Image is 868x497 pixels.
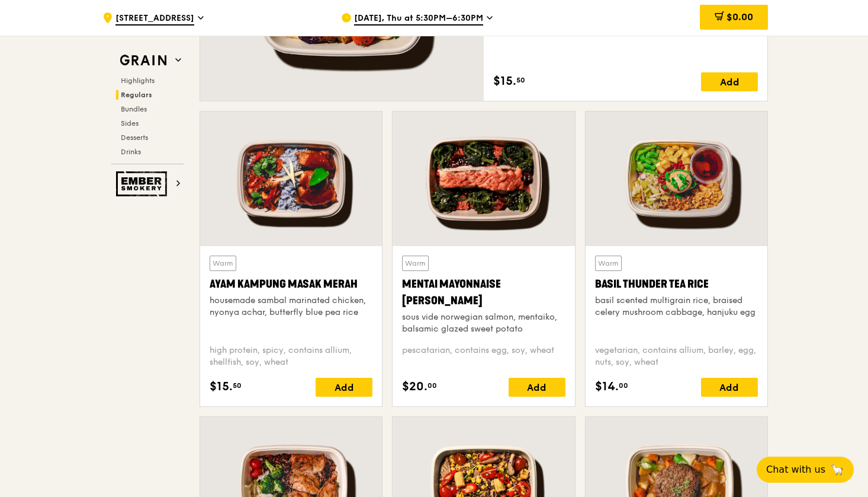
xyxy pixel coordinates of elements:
[116,171,171,196] img: Ember Smokery web logo
[316,378,372,397] div: Add
[766,463,825,477] span: Chat with us
[427,381,437,390] span: 00
[121,105,147,113] span: Bundles
[121,119,139,128] span: Sides
[402,345,565,368] div: pescatarian, contains egg, soy, wheat
[210,276,372,292] div: Ayam Kampung Masak Merah
[595,276,758,292] div: Basil Thunder Tea Rice
[121,91,152,99] span: Regulars
[402,276,565,309] div: Mentai Mayonnaise [PERSON_NAME]
[726,11,753,23] span: $0.00
[402,311,565,335] div: sous vide norwegian salmon, mentaiko, balsamic glazed sweet potato
[233,381,242,390] span: 50
[701,378,758,397] div: Add
[595,345,758,368] div: vegetarian, contains allium, barley, egg, nuts, soy, wheat
[210,295,372,318] div: housemade sambal marinated chicken, nyonya achar, butterfly blue pea rice
[402,378,427,396] span: $20.
[210,345,372,368] div: high protein, spicy, contains allium, shellfish, soy, wheat
[701,72,758,91] div: Add
[402,256,429,271] div: Warm
[210,256,236,271] div: Warm
[121,148,141,156] span: Drinks
[595,378,619,396] span: $14.
[595,295,758,318] div: basil scented multigrain rice, braised celery mushroom cabbage, hanjuku egg
[354,12,483,26] span: [DATE], Thu at 5:30PM–6:30PM
[121,133,148,142] span: Desserts
[493,72,516,90] span: $15.
[116,50,171,71] img: Grain web logo
[516,75,525,85] span: 50
[115,12,194,26] span: [STREET_ADDRESS]
[595,256,622,271] div: Warm
[121,77,155,85] span: Highlights
[210,378,233,396] span: $15.
[757,457,854,483] button: Chat with us🦙
[509,378,565,397] div: Add
[619,381,628,390] span: 00
[830,463,844,477] span: 🦙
